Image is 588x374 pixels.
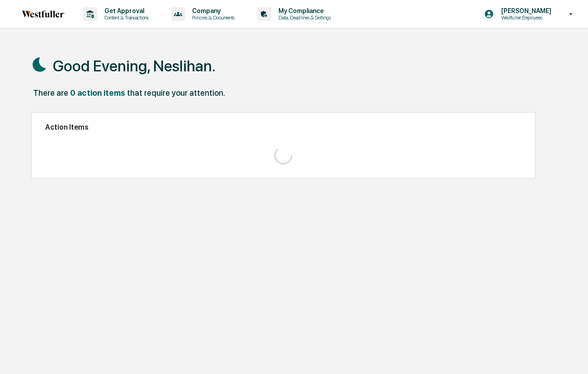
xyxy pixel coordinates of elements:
[494,14,556,21] p: Westfuller Employees
[97,14,153,21] p: Content & Transactions
[271,7,335,14] p: My Compliance
[33,88,68,98] div: There are
[494,7,556,14] p: [PERSON_NAME]
[70,88,125,98] div: 0 action items
[45,123,522,131] h2: Action Items
[22,10,65,18] img: logo
[97,7,153,14] p: Get Approval
[185,7,239,14] p: Company
[127,88,225,98] div: that require your attention.
[271,14,335,21] p: Data, Deadlines & Settings
[185,14,239,21] p: Policies & Documents
[53,57,216,75] h1: Good Evening, Neslihan.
